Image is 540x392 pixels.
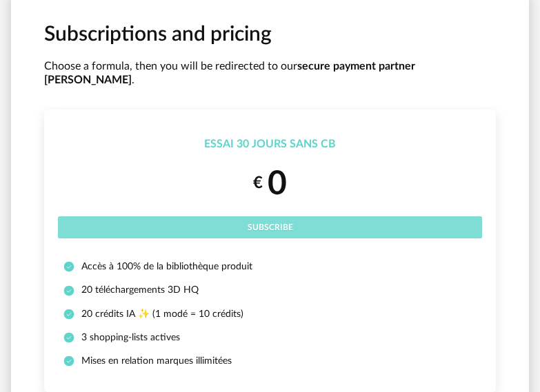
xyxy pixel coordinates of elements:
span: Subscribe [248,223,293,231]
button: Subscribe [58,216,482,238]
p: Choose a formula, then you will be redirected to our . [44,59,496,88]
small: € [253,173,263,194]
div: Essai 30 jours sans CB [58,137,482,152]
li: 20 téléchargements 3D HQ [63,284,477,296]
li: Accès à 100% de la bibliothèque produit [63,260,477,273]
span: 0 [268,167,287,200]
li: Mises en relation marques illimitées [63,355,477,367]
h1: Subscriptions and pricing [44,21,496,48]
li: 20 crédits IA ✨ (1 modé = 10 crédits) [63,308,477,320]
li: 3 shopping-lists actives [63,331,477,344]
